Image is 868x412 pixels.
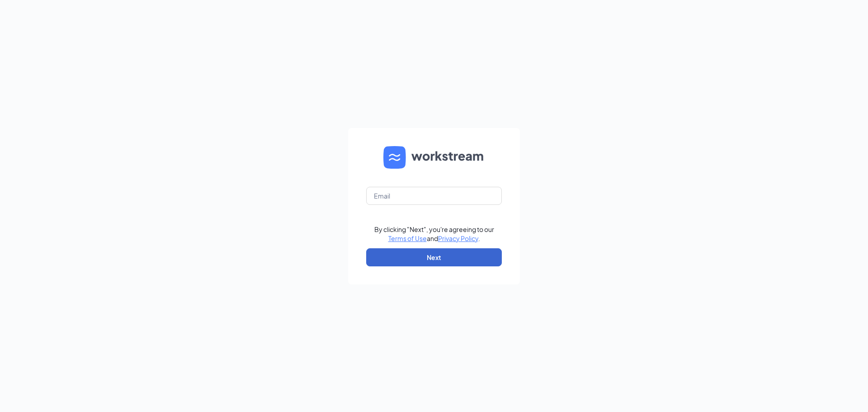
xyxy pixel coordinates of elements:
[366,248,502,266] button: Next
[383,146,485,169] img: WS logo and Workstream text
[438,234,478,242] a: Privacy Policy
[374,225,494,243] div: By clicking "Next", you're agreeing to our and .
[388,234,427,242] a: Terms of Use
[366,187,502,205] input: Email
